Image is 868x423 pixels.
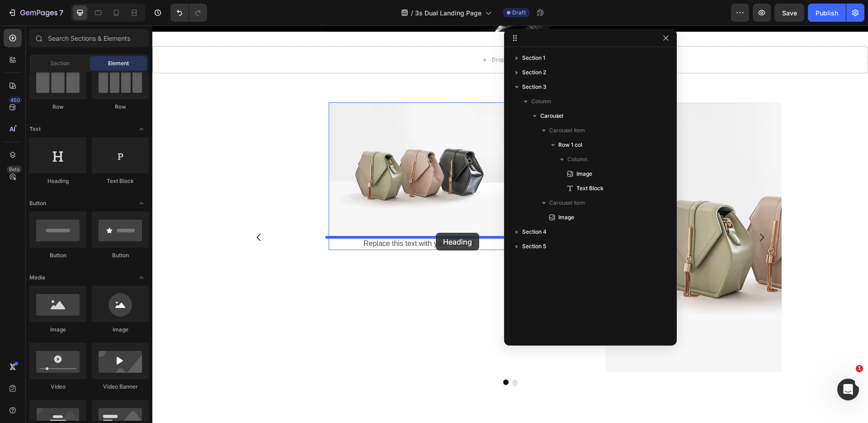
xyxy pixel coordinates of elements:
[522,82,547,91] span: Section 3
[29,177,86,185] div: Heading
[29,274,45,282] span: Media
[782,9,797,17] span: Save
[92,326,149,334] div: Image
[92,251,149,260] div: Button
[134,270,149,285] span: Toggle open
[92,383,149,391] div: Video Banner
[856,365,863,372] span: 1
[522,227,547,236] span: Section 4
[29,103,86,111] div: Row
[92,177,149,185] div: Text Block
[576,169,592,178] span: Image
[540,111,563,120] span: Carousel
[411,8,413,18] span: /
[50,59,70,67] span: Section
[29,326,86,334] div: Image
[152,25,868,423] iframe: Design area
[9,96,22,104] div: 450
[29,251,86,260] div: Button
[29,383,86,391] div: Video
[29,125,41,133] span: Text
[816,8,838,18] div: Publish
[558,213,574,222] span: Image
[522,242,546,251] span: Section 5
[512,9,526,17] span: Draft
[92,103,149,111] div: Row
[808,4,846,22] button: Publish
[29,199,46,207] span: Button
[549,198,585,207] span: Carousel Item
[108,59,129,67] span: Element
[531,97,551,106] span: Column
[522,53,545,62] span: Section 1
[7,166,22,173] div: Beta
[576,184,604,193] span: Text Block
[415,8,481,18] span: 3s Dual Landing Page
[774,4,804,22] button: Save
[170,4,207,22] div: Undo/Redo
[558,140,582,149] span: Row 1 col
[522,68,546,77] span: Section 2
[134,196,149,211] span: Toggle open
[567,155,587,164] span: Column
[549,126,585,135] span: Carousel Item
[29,29,149,47] input: Search Sections & Elements
[4,4,67,22] button: 7
[59,7,63,18] p: 7
[134,122,149,136] span: Toggle open
[837,379,859,400] iframe: Intercom live chat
